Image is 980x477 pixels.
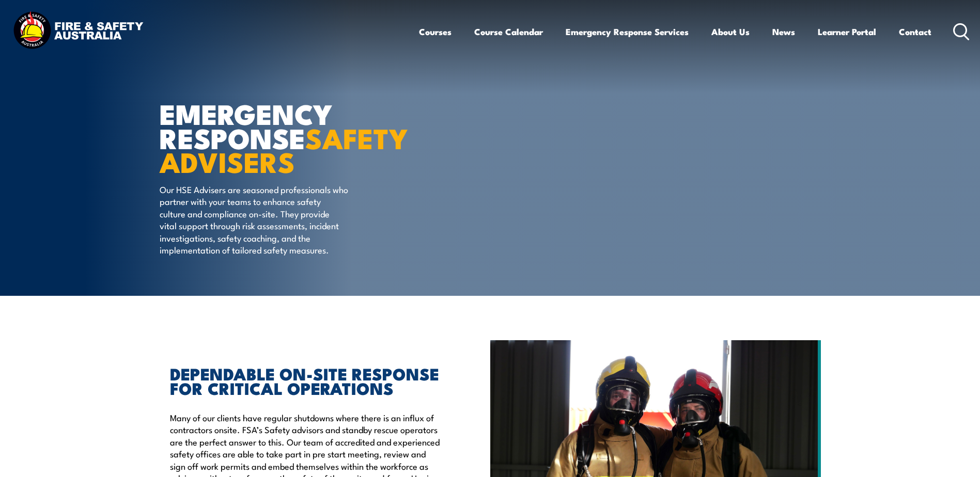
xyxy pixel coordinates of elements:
[772,18,795,45] a: News
[818,18,876,45] a: Learner Portal
[160,116,408,183] strong: SAFETY ADVISERS
[160,101,415,173] h1: EMERGENCY RESPONSE
[899,18,931,45] a: Contact
[474,18,543,45] a: Course Calendar
[566,18,689,45] a: Emergency Response Services
[160,183,348,256] p: Our HSE Advisers are seasoned professionals who partner with your teams to enhance safety culture...
[419,18,452,45] a: Courses
[711,18,750,45] a: About Us
[170,366,443,395] h2: DEPENDABLE ON-SITE RESPONSE FOR CRITICAL OPERATIONS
